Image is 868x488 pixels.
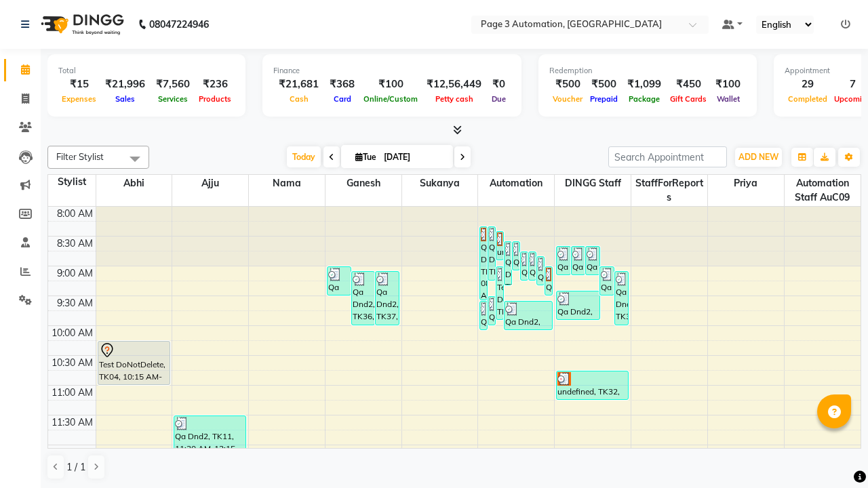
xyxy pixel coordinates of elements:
input: 2025-09-02 [380,147,448,167]
div: 10:30 AM [49,356,96,370]
div: Total [58,65,235,77]
div: Qa Dnd2, TK30, 09:00 AM-09:30 AM, Hair cut Below 12 years (Boy) [600,267,613,295]
span: Due [488,94,509,104]
div: Qa Dnd2, TK20, 08:35 AM-09:05 AM, Hair cut Below 12 years (Boy) [513,242,519,270]
input: Search Appointment [608,146,727,167]
span: 1 / 1 [66,460,85,474]
div: 8:00 AM [54,207,96,221]
div: 11:30 AM [49,415,96,430]
div: Qa Dnd2, TK25, 08:45 AM-09:15 AM, Hair Cut By Expert-Men [521,252,528,280]
div: Qa Dnd2, TK38, 09:05 AM-10:00 AM, Special Hair Wash- Men [615,272,628,325]
span: Automation [478,175,554,192]
div: Qa Dnd2, TK34, 09:25 AM-09:55 AM, Hair cut Below 12 years (Boy) [557,291,599,319]
div: Redemption [549,65,746,77]
div: 9:00 AM [54,266,96,281]
div: ₹500 [586,77,622,92]
div: Qa Dnd2, TK31, 09:00 AM-09:30 AM, Hair cut Below 12 years (Boy) [545,267,552,295]
span: Sales [112,94,138,104]
div: Qa Dnd2, TK21, 08:40 AM-09:10 AM, Hair Cut By Expert-Men [557,247,570,274]
div: Qa Dnd2, TK35, 09:30 AM-10:00 AM, Hair Cut By Expert-Men [488,297,495,325]
div: ₹450 [667,77,710,92]
span: Voucher [549,94,586,104]
div: Qa Dnd2, TK28, 08:35 AM-09:20 AM, Hair Cut-Men [505,242,511,285]
div: 12:00 PM [50,445,96,460]
span: Services [155,94,191,104]
span: Products [195,94,235,104]
div: 11:00 AM [49,386,96,400]
div: ₹100 [360,77,421,92]
div: 29 [785,77,831,92]
span: DINGG Staff [555,175,631,192]
div: ₹368 [324,77,360,92]
span: Abhi [96,175,172,192]
div: Finance [273,65,511,77]
span: Online/Custom [360,94,421,104]
span: Petty cash [432,94,477,104]
span: Today [287,146,321,167]
div: Test DoNotDelete, TK33, 09:00 AM-09:55 AM, Special Hair Wash- Men [496,267,503,319]
div: Stylist [48,175,96,189]
span: Card [330,94,355,104]
div: Qa Dnd2, TK36, 09:05 AM-10:00 AM, Special Hair Wash- Men [352,272,375,325]
span: Priya [708,175,784,192]
div: Qa Dnd2, TK40, 09:35 AM-10:05 AM, Hair cut Below 12 years (Boy) [505,302,551,329]
div: Qa Dnd2, TK22, 08:40 AM-09:10 AM, Hair Cut By Expert-Men [572,247,585,274]
div: ₹0 [487,77,511,92]
div: Qa Dnd2, TK23, 08:40 AM-09:10 AM, Hair cut Below 12 years (Boy) [586,247,599,274]
div: undefined, TK32, 10:45 AM-11:15 AM, Hair Cut-Men [557,371,628,399]
div: Qa Dnd2, TK24, 08:20 AM-09:15 AM, Special Hair Wash- Men [488,227,495,280]
img: logo [35,5,127,43]
b: 08047224946 [149,5,209,43]
span: Sukanya [402,175,478,192]
div: undefined, TK18, 08:25 AM-08:55 AM, Hair cut Below 12 years (Boy) [496,232,503,260]
div: 10:00 AM [49,326,96,340]
div: ₹15 [58,77,100,92]
div: ₹21,681 [273,77,324,92]
span: Nama [249,175,325,192]
div: ₹236 [195,77,235,92]
span: Gift Cards [667,94,710,104]
span: Cash [286,94,312,104]
div: Qa Dnd2, TK11, 11:30 AM-12:15 PM, Hair Cut-Men [174,416,245,459]
div: 8:30 AM [54,237,96,251]
div: Qa Dnd2, TK29, 09:00 AM-09:30 AM, Hair cut Below 12 years (Boy) [328,267,351,295]
div: ₹100 [710,77,746,92]
button: ADD NEW [735,148,782,167]
span: Expenses [58,94,100,104]
div: ₹1,099 [622,77,667,92]
div: ₹21,996 [100,77,151,92]
div: ₹12,56,449 [421,77,487,92]
div: 9:30 AM [54,296,96,310]
span: Prepaid [587,94,621,104]
div: Qa Dnd2, TK37, 09:05 AM-10:00 AM, Special Hair Wash- Men [376,272,399,325]
span: ADD NEW [738,152,778,162]
div: Qa Dnd2, TK27, 08:50 AM-09:20 AM, Hair Cut By Expert-Men [537,257,544,285]
span: Filter Stylist [56,151,104,162]
span: Wallet [713,94,743,104]
div: Qa Dnd2, TK19, 08:20 AM-09:35 AM, Hair Cut By Expert-Men,Hair Cut-Men [480,227,487,300]
div: ₹7,560 [151,77,195,92]
span: Automation Staff auC09 [785,175,861,206]
div: Qa Dnd2, TK26, 08:45 AM-09:15 AM, Hair Cut By Expert-Men [529,252,536,280]
div: Test DoNotDelete, TK04, 10:15 AM-11:00 AM, Hair Cut-Men [98,342,170,384]
div: Qa Dnd2, TK39, 09:35 AM-10:05 AM, Hair cut Below 12 years (Boy) [480,302,487,329]
span: Completed [785,94,831,104]
span: StaffForReports [631,175,707,206]
span: Tue [352,152,380,162]
span: Package [625,94,663,104]
span: Ganesh [325,175,401,192]
span: Ajju [172,175,248,192]
div: ₹500 [549,77,586,92]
